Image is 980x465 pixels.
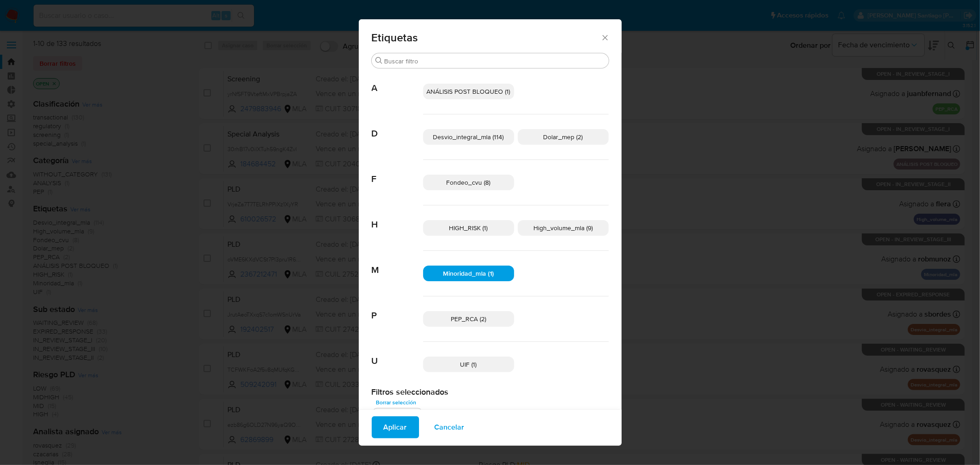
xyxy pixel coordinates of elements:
[372,342,423,367] span: U
[372,205,423,230] span: H
[372,397,421,408] button: Borrar selección
[423,416,476,438] button: Cancelar
[423,357,514,372] div: UIF (1)
[449,223,488,232] span: HIGH_RISK (1)
[376,398,417,407] span: Borrar selección
[423,266,514,281] div: Minoridad_mla (1)
[435,417,465,437] span: Cancelar
[451,314,486,323] span: PEP_RCA (2)
[533,223,593,232] span: High_volume_mla (9)
[518,220,609,236] div: High_volume_mla (9)
[544,132,583,142] span: Dolar_mep (2)
[443,269,494,278] span: Minoridad_mla (1)
[423,129,514,145] div: Desvio_integral_mla (114)
[423,311,514,327] div: PEP_RCA (2)
[372,251,423,276] span: M
[423,220,514,236] div: HIGH_RISK (1)
[433,132,504,142] span: Desvio_integral_mla (114)
[385,57,605,65] input: Buscar filtro
[423,175,514,190] div: Fondeo_cvu (8)
[375,57,383,64] button: Buscar
[372,296,423,321] span: P
[384,417,407,437] span: Aplicar
[518,129,609,145] div: Dolar_mep (2)
[460,360,477,369] span: UIF (1)
[372,160,423,185] span: F
[427,87,510,96] span: ANÁLISIS POST BLOQUEO (1)
[447,178,491,187] span: Fondeo_cvu (8)
[372,69,423,94] span: A
[372,32,601,43] span: Etiquetas
[372,114,423,139] span: D
[423,84,514,99] div: ANÁLISIS POST BLOQUEO (1)
[372,387,609,397] h2: Filtros seleccionados
[372,416,419,438] button: Aplicar
[600,33,609,41] button: Cerrar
